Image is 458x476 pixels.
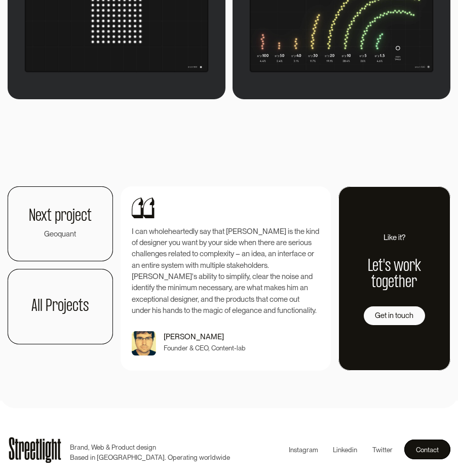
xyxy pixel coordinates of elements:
p: Brand, Web & Product design [70,442,230,452]
a: Linkedin [326,443,365,457]
div: Get in touch [375,310,413,321]
p: [PERSON_NAME] [164,331,246,342]
div: Linkedin [333,445,357,455]
a: Twitter [365,443,400,457]
p: Founder & CEO, Content-lab [164,343,246,353]
a: Next projectGeoquant [8,186,113,262]
img: quotes mark [132,197,155,218]
div: Twitter [372,445,393,455]
h1: Next project [29,208,92,225]
p: I can wholeheartedly say that [PERSON_NAME] is the kind of designer you want by your side when th... [132,226,320,316]
h1: All Projects [31,298,89,315]
div: Instagram [289,445,318,455]
div: Geoquant [44,228,76,240]
div: Like it? [384,232,405,243]
a: Like it?Let's work togetherGet in touch [338,186,450,371]
h1: Let's work together [347,258,442,291]
a: All Projects [8,269,113,344]
img: Oran huberman [132,331,156,355]
div: Contact [416,444,439,455]
p: Based in [GEOGRAPHIC_DATA]. Operating worldwide [70,452,230,462]
a: Contact [404,440,451,459]
a: Instagram [281,443,326,457]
